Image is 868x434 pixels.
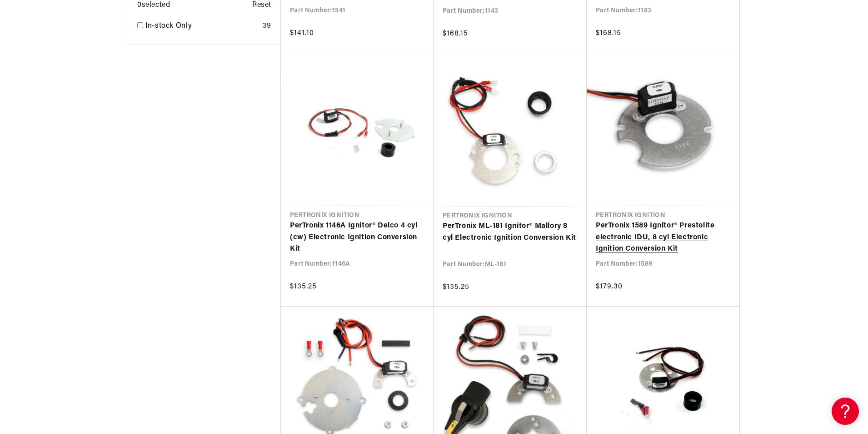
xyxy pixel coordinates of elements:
a: PerTronix ML-181 Ignitor® Mallory 8 cyl Electronic Ignition Conversion Kit [443,221,578,244]
a: In-stock Only [145,20,259,32]
a: PerTronix 1146A Ignitor® Delco 4 cyl (cw) Electronic Ignition Conversion Kit [290,220,424,255]
div: 39 [263,20,271,32]
a: PerTronix 1589 Ignitor® Prestolite electronic IDU, 8 cyl Electronic Ignition Conversion Kit [596,220,730,255]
